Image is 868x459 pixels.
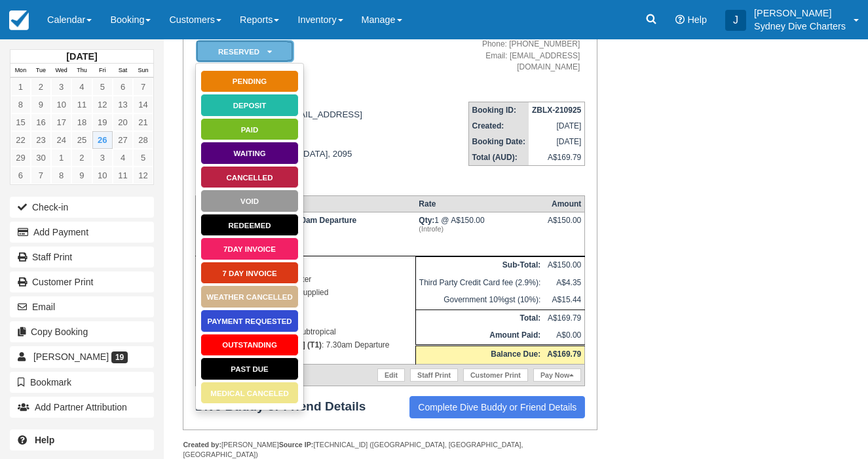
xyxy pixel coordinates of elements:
[754,20,846,33] p: Sydney Dive Charters
[200,237,299,260] a: 7DAY INVOICE
[419,225,540,233] em: (Introfe)
[200,382,299,405] a: MEDICAL CANCELED
[547,216,581,235] div: A$150.00
[199,338,412,361] p: : 7.30am Departure [GEOGRAPHIC_DATA]
[133,167,153,184] a: 12
[113,167,133,184] a: 11
[35,435,54,445] b: Help
[111,351,128,363] span: 19
[199,312,412,325] p: : [DATE]
[71,96,92,113] a: 11
[200,166,299,189] a: Cancelled
[31,131,51,149] a: 23
[113,149,133,167] a: 4
[544,257,585,275] td: A$150.00
[10,78,31,96] a: 1
[31,78,51,96] a: 2
[544,275,585,292] td: A$4.35
[196,40,294,63] em: Reserved
[10,271,154,292] a: Customer Print
[199,273,412,286] p: : Divemaster
[463,369,528,382] a: Customer Print
[419,216,434,225] strong: Qty
[113,113,133,131] a: 20
[71,78,92,96] a: 4
[10,247,154,268] a: Staff Print
[10,397,154,418] button: Add Partner Attribution
[199,260,412,273] p: : PADI
[113,131,133,149] a: 27
[754,7,846,20] p: [PERSON_NAME]
[92,149,113,167] a: 3
[71,64,92,78] th: Thu
[415,275,544,292] td: Third Party Credit Card fee (2.9%):
[51,149,71,167] a: 1
[51,64,71,78] th: Wed
[10,321,154,342] button: Copy Booking
[10,96,31,113] a: 8
[133,113,153,131] a: 21
[547,349,581,359] strong: A$169.79
[51,167,71,184] a: 8
[533,369,581,382] a: Pay Now
[10,197,154,218] button: Check-in
[544,327,585,346] td: A$0.00
[200,190,299,212] a: Void
[10,429,154,450] a: Help
[200,334,299,357] a: OUTSTANDING
[92,113,113,131] a: 19
[133,131,153,149] a: 28
[195,39,290,64] a: Reserved
[9,10,29,30] img: checkfront-main-nav-mini-logo.png
[133,64,153,78] th: Sun
[687,14,707,25] span: Help
[133,78,153,96] a: 7
[33,351,109,362] span: [PERSON_NAME]
[183,441,221,449] strong: Created by:
[279,441,314,449] strong: Source IP:
[544,292,585,309] td: A$15.44
[92,78,113,96] a: 5
[468,102,529,118] th: Booking ID:
[200,357,299,380] a: PAST DUE
[529,118,585,134] td: [DATE]
[10,113,31,131] a: 15
[31,149,51,167] a: 30
[133,96,153,113] a: 14
[71,149,92,167] a: 2
[200,309,299,332] a: PAYMENT REQUESTED
[415,257,544,275] th: Sub-Total:
[66,51,97,62] strong: [DATE]
[71,131,92,149] a: 25
[529,150,585,166] td: A$169.79
[133,149,153,167] a: 5
[410,369,458,382] a: Staff Print
[113,64,133,78] th: Sat
[544,196,585,212] th: Amount
[51,131,71,149] a: 24
[10,149,31,167] a: 29
[51,113,71,131] a: 17
[200,94,299,117] a: Deposit
[10,131,31,149] a: 22
[10,296,154,317] button: Email
[10,64,31,78] th: Mon
[31,167,51,184] a: 7
[92,64,113,78] th: Fri
[377,369,405,382] a: Edit
[199,299,412,312] p: : 132
[409,396,585,418] a: Complete Dive Buddy or Friend Details
[10,372,154,393] button: Bookmark
[428,28,580,73] address: ABN 251 59 746 933 Phone: [PHONE_NUMBER] Email: [EMAIL_ADDRESS][DOMAIN_NAME]
[415,327,544,346] th: Amount Paid:
[675,15,685,24] i: Help
[200,142,299,165] a: Waiting
[200,70,299,93] a: Pending
[113,78,133,96] a: 6
[468,150,529,166] th: Total (AUD):
[31,64,51,78] th: Tue
[199,286,412,299] p: : Already Supplied
[200,214,299,237] a: Redeemed
[544,309,585,327] td: A$169.79
[92,131,113,149] a: 26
